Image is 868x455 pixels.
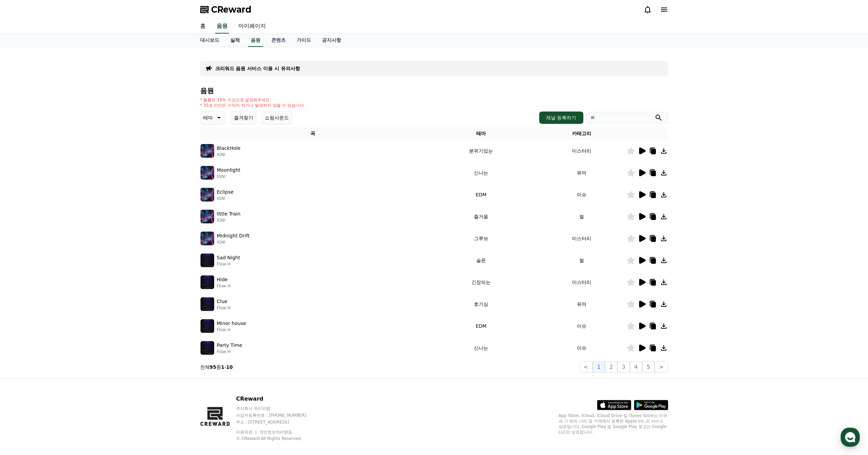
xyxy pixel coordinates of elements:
p: 사업자등록번호 : [PHONE_NUMBER] [236,413,320,418]
td: 신나는 [425,337,536,359]
p: IGNI [217,196,234,201]
p: Flow H [217,283,231,289]
td: 그루브 [425,227,536,249]
td: 미스터리 [537,271,626,293]
p: Flow H [217,261,240,267]
p: 주식회사 와이피랩 [236,406,320,411]
strong: 10 [226,364,233,370]
button: 쇼핑사운드 [262,111,292,125]
a: 콘텐츠 [266,34,291,47]
button: 2 [605,362,617,373]
p: 테마 [203,113,213,122]
td: 썰 [537,249,626,271]
a: 이용약관 [236,430,258,434]
p: CReward [236,395,320,403]
th: 곡 [200,127,426,140]
button: 3 [618,362,630,373]
p: IGNI [217,239,250,245]
button: 즐겨찾기 [231,111,256,125]
img: music [200,232,214,245]
p: Party Time [217,342,243,349]
button: 5 [642,362,655,373]
a: 홈 [195,19,211,34]
p: Eclipse [217,188,234,196]
td: 썰 [537,206,626,227]
td: 긴장되는 [425,271,536,293]
td: EDM [425,315,536,337]
p: © CReward All Rights Reserved. [236,436,320,441]
td: 호기심 [425,293,536,315]
td: 미스터리 [537,227,626,249]
p: * 볼륨은 15% 이상으로 설정해주세요. [200,97,306,103]
p: App Store, iCloud, iCloud Drive 및 iTunes Store는 미국과 그 밖의 나라 및 지역에서 등록된 Apple Inc.의 서비스 상표입니다. Goo... [559,413,668,435]
a: 가이드 [291,34,316,47]
img: music [200,275,214,289]
a: 설정 [88,217,131,234]
button: < [579,362,593,373]
p: Hide [217,276,228,283]
td: 즐거움 [425,206,536,227]
p: IGNI [217,174,241,179]
td: 유머 [537,162,626,184]
p: * 35초 미만은 수익이 적거나 발생하지 않을 수 있습니다. [200,103,306,108]
button: 4 [630,362,642,373]
p: Midnight Drift [217,232,250,239]
a: CReward [200,4,251,15]
p: Flow H [217,349,243,354]
a: 대시보드 [195,34,225,47]
button: 1 [593,362,605,373]
td: 이슈 [537,184,626,206]
p: Clue [217,298,228,305]
p: little Train [217,210,241,218]
img: music [200,253,214,267]
td: 이슈 [537,337,626,359]
p: IGNI [217,218,241,223]
button: > [655,362,668,373]
span: CReward [211,4,251,15]
a: 대화 [45,217,88,234]
img: music [200,144,214,158]
th: 테마 [425,127,536,140]
span: 홈 [22,227,26,233]
a: 공지사항 [316,34,347,47]
a: 음원 [215,19,229,34]
img: music [200,210,214,223]
a: 실적 [225,34,245,47]
img: music [200,188,214,201]
strong: 95 [210,364,216,370]
h4: 음원 [200,87,668,94]
span: 대화 [63,227,71,233]
td: EDM [425,184,536,206]
strong: 1 [221,364,224,370]
a: 크리워드 음원 서비스 이용 시 유의사항 [215,65,300,72]
p: 전체 중 - [200,364,233,370]
button: 채널 등록하기 [539,112,583,124]
td: 분위기있는 [425,140,536,162]
td: 유머 [537,293,626,315]
td: 신나는 [425,162,536,184]
p: Flow H [217,327,246,333]
a: 마이페이지 [233,19,271,34]
span: 설정 [106,227,114,233]
img: music [200,319,214,333]
button: 테마 [200,111,225,125]
p: BlackHole [217,145,241,152]
a: 음원 [248,34,263,47]
p: Sad Night [217,254,240,261]
p: IGNI [217,152,241,157]
a: 홈 [2,217,45,234]
p: Flow H [217,305,231,311]
td: 이슈 [537,315,626,337]
td: 미스터리 [537,140,626,162]
th: 카테고리 [537,127,626,140]
p: Minor house [217,320,246,327]
img: music [200,166,214,180]
p: 주소 : [STREET_ADDRESS] [236,419,320,425]
img: music [200,341,214,355]
img: music [200,297,214,311]
a: 개인정보처리방침 [259,430,292,434]
p: Moonlight [217,167,241,174]
td: 슬픈 [425,249,536,271]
